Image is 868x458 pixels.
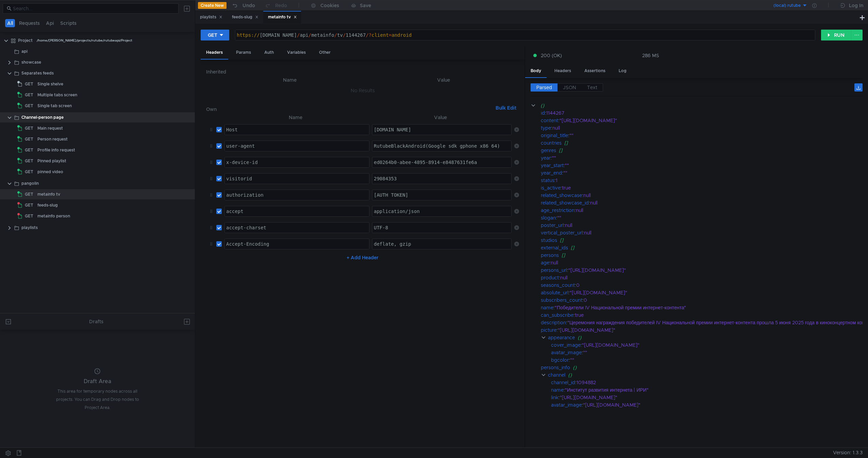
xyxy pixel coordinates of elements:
div: api [21,46,28,56]
div: Redo [275,1,287,10]
div: related_showcase_id [541,199,589,207]
div: Headers [201,46,228,60]
span: GET [25,123,33,133]
span: GET [25,79,33,89]
span: GET [25,189,33,199]
div: Log [613,65,632,77]
div: Params [231,46,256,59]
div: name [551,386,564,394]
span: GET [25,145,33,155]
div: /home/[PERSON_NAME]/projects/rutube/rutubeapi/Project [37,35,132,46]
div: showcase [21,57,41,67]
div: year_start [541,162,564,169]
div: description [541,319,566,326]
button: Redo [260,0,292,11]
div: absolute_url [541,289,568,296]
div: id [541,109,545,117]
div: metainfo tv [268,14,297,21]
div: subscribers_count [541,296,582,304]
span: GET [25,200,33,210]
div: appearance [548,334,575,341]
th: Name [212,76,368,84]
div: link [551,394,558,401]
div: Auth [259,46,279,59]
div: Single shelve [37,79,63,89]
div: Person request [37,134,68,144]
button: Requests [17,19,42,27]
div: external_ids [541,244,568,251]
span: GET [25,90,33,100]
div: age [541,259,549,266]
div: can_subscribe [541,311,573,319]
button: RUN [821,30,851,40]
div: Headers [549,65,577,77]
div: (local) rutube [773,2,801,9]
div: persons [541,251,559,259]
div: Drafts [89,317,103,326]
div: status [541,177,554,184]
h6: Inherited [206,68,519,76]
div: pinned video [37,167,63,177]
div: Assertions [579,65,611,77]
span: Version: 1.3.3 [833,448,863,458]
div: cover_image [551,341,581,349]
div: type [541,124,551,132]
div: related_showcase [541,192,582,199]
span: GET [25,167,33,177]
div: bgcolor [551,356,569,364]
div: feeds-slug [232,14,258,21]
div: channel [548,371,565,379]
h6: Own [206,105,493,113]
span: 200 (OK) [541,52,562,59]
div: avatar_image [551,349,582,356]
button: + Add Header [344,253,381,262]
button: Bulk Edit [493,104,519,112]
div: Single tab screen [37,101,72,111]
div: slogan [541,214,556,222]
div: countries [541,139,562,147]
div: feeds-slug [37,200,58,210]
div: is_active [541,184,561,192]
div: Other [314,46,336,59]
div: avatar_image [551,401,582,409]
div: vertical_poster_url [541,229,583,236]
div: metainfo person [37,211,70,221]
div: Save [360,3,371,8]
span: GET [25,134,33,144]
th: Value [368,76,519,84]
div: metainfo tv [37,189,60,199]
th: Value [369,113,512,121]
button: GET [201,30,229,40]
div: persons_info [541,364,570,371]
div: Variables [282,46,311,59]
div: Body [525,65,547,78]
input: Search... [13,5,174,12]
div: Channel-person page [21,112,64,122]
button: Create New [198,2,227,9]
div: GET [208,31,217,39]
span: Text [587,84,597,91]
div: Separates feeds [21,68,54,78]
nz-embed-empty: No Results [351,87,375,94]
div: Log In [849,1,863,10]
div: studios [541,236,557,244]
div: age_restriction [541,207,574,214]
div: playlists [200,14,222,21]
span: GET [25,101,33,111]
div: Project [18,35,33,46]
div: Multiple tabs screen [37,90,77,100]
span: Parsed [536,84,552,91]
th: Name [222,113,369,121]
div: genres [541,147,556,154]
div: channel_id [551,379,575,386]
button: Undo [227,0,260,11]
div: Undo [243,1,255,10]
div: Pinned playlist [37,156,66,166]
span: JSON [563,84,576,91]
span: GET [25,156,33,166]
div: product [541,274,559,281]
div: year [541,154,551,162]
div: Cookies [320,1,339,10]
div: year_end [541,169,562,177]
div: playlists [21,223,38,233]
